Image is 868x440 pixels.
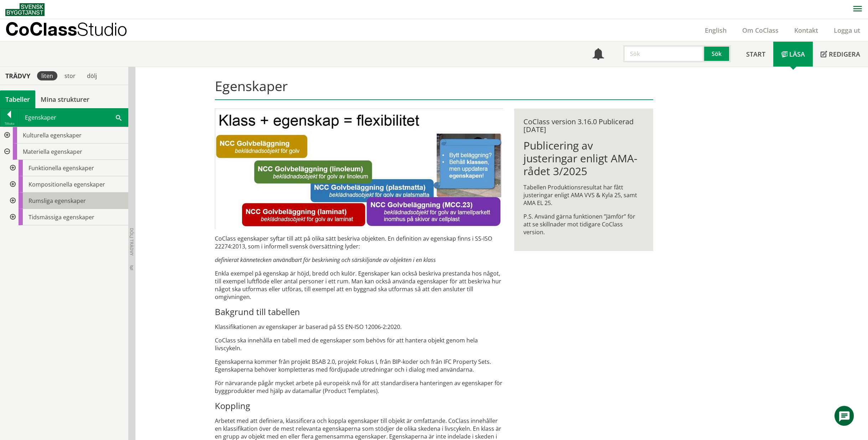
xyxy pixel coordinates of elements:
a: Redigera [813,42,868,67]
button: Sök [704,45,730,62]
span: Redigera [829,50,860,58]
p: För närvarande pågår mycket arbete på europeisk nvå för att standardisera hanteringen av egenskap... [215,379,503,395]
a: Logga ut [826,26,868,35]
div: liten [37,71,57,80]
span: Notifikationer [593,49,604,61]
a: Läsa [773,42,813,67]
a: Om CoClass [734,26,786,35]
div: Tillbaka [0,121,18,126]
span: Start [746,50,765,58]
p: CoClass egenskaper syftar till att på olika sätt beskriva objekten. En definition av egenskap fin... [215,235,503,250]
div: Egenskaper [19,109,128,126]
a: CoClassStudio [5,19,143,41]
span: Studio [77,19,127,40]
p: Egenskaperna kommer från projekt BSAB 2.0, projekt Fokus I, från BIP-koder och från IFC Property ... [215,358,503,373]
span: Sök i tabellen [116,114,122,121]
div: CoClass version 3.16.0 Publicerad [DATE] [523,118,644,133]
p: Enkla exempel på egenskap är höjd, bredd och kulör. Egenskaper kan också beskriva prestanda hos n... [215,269,503,301]
p: P.S. Använd gärna funktionen ”Jämför” för att se skillnader mot tidigare CoClass version. [523,213,644,236]
span: Tidsmässiga egenskaper [29,213,94,221]
p: Tabellen Produktionsresultat har fått justeringar enligt AMA VVS & Kyla 25, samt AMA EL 25. [523,183,644,207]
div: stor [60,71,80,80]
h1: Egenskaper [215,78,653,100]
p: CoClass ska innehålla en tabell med de egenskaper som behövs för att hantera objekt genom hela li... [215,336,503,352]
input: Sök [623,45,704,62]
p: Klassifikationen av egenskaper är baserad på SS EN-ISO 12006-2:2020. [215,323,503,331]
span: Kulturella egenskaper [23,131,82,139]
p: CoClass [5,25,127,33]
img: bild-till-egenskaper.JPG [215,109,503,229]
img: Svensk Byggtjänst [5,3,45,16]
h3: Koppling [215,400,503,411]
span: Läsa [789,50,805,58]
a: Start [738,42,773,67]
span: Kompositionella egenskaper [29,180,105,188]
span: Materiella egenskaper [23,148,82,156]
h1: Publicering av justeringar enligt AMA-rådet 3/2025 [523,139,644,178]
span: Rumsliga egenskaper [29,197,86,205]
div: Trädvy [1,72,34,80]
h3: Bakgrund till tabellen [215,307,503,317]
a: English [697,26,734,35]
em: definierat kännetecken användbart för beskrivning och särskiljande av objekten i en klass [215,256,436,264]
span: Dölj trädvy [129,228,135,256]
a: Mina strukturer [35,90,95,108]
div: dölj [83,71,101,80]
span: Funktionella egenskaper [29,164,94,172]
a: Kontakt [786,26,826,35]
